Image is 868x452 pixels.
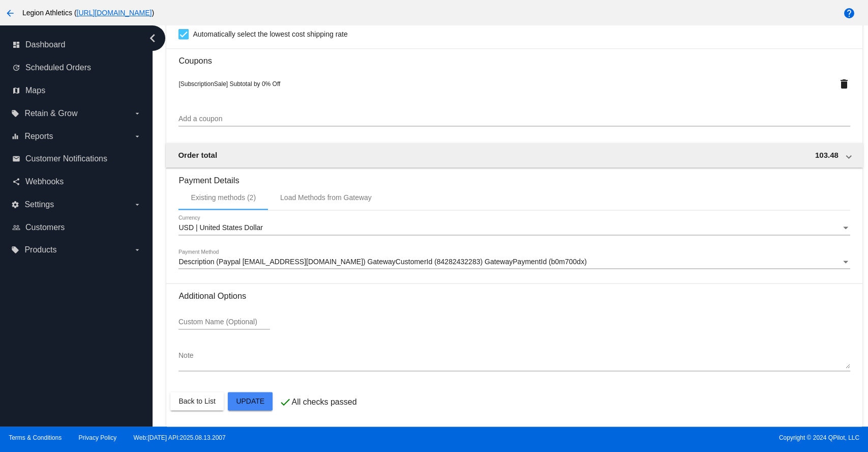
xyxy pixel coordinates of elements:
[4,7,16,19] mat-icon: arrow_back
[24,245,56,255] span: Products
[25,63,91,72] span: Scheduled Orders
[133,201,141,209] i: arrow_drop_down
[838,78,850,90] mat-icon: delete
[25,154,107,163] span: Customer Notifications
[12,37,141,53] a: dashboard Dashboard
[24,109,77,118] span: Retain & Grow
[77,9,152,17] a: [URL][DOMAIN_NAME]
[12,223,20,232] i: people_outline
[178,168,850,185] h3: Payment Details
[12,151,141,167] a: email Customer Notifications
[236,397,264,405] span: Update
[178,258,586,266] span: Description (Paypal [EMAIL_ADDRESS][DOMAIN_NAME]) GatewayCustomerId (84282432283) GatewayPaymentI...
[12,82,141,99] a: map Maps
[178,291,850,301] h3: Additional Options
[133,109,141,118] i: arrow_drop_down
[843,7,855,19] mat-icon: help
[443,434,859,441] span: Copyright © 2024 QPilot, LLC
[178,224,850,232] mat-select: Currency
[25,223,65,232] span: Customers
[133,132,141,140] i: arrow_drop_down
[12,174,141,190] a: share Webhooks
[22,9,154,17] span: Legion Athletics ( )
[12,64,20,72] i: update
[193,28,347,40] span: Automatically select the lowest cost shipping rate
[280,193,372,202] div: Load Methods from Gateway
[9,434,62,441] a: Terms & Conditions
[178,223,262,232] span: USD | United States Dollar
[144,30,161,46] i: chevron_left
[25,40,65,49] span: Dashboard
[178,80,280,88] span: [SubscriptionSale] Subtotal by 0% Off
[133,246,141,254] i: arrow_drop_down
[25,86,45,95] span: Maps
[12,41,20,49] i: dashboard
[79,434,117,441] a: Privacy Policy
[170,392,223,410] button: Back to List
[279,395,291,408] mat-icon: check
[178,318,270,326] input: Custom Name (Optional)
[228,392,273,410] button: Update
[12,60,141,76] a: update Scheduled Orders
[25,177,64,186] span: Webhooks
[24,132,53,141] span: Reports
[11,201,19,209] i: settings
[178,115,850,123] input: Add a coupon
[815,151,839,159] span: 103.48
[191,193,256,202] div: Existing methods (2)
[166,143,862,167] mat-expansion-panel-header: Order total 103.48
[178,151,217,159] span: Order total
[11,109,19,118] i: local_offer
[12,155,20,163] i: email
[12,219,141,236] a: people_outline Customers
[24,200,54,209] span: Settings
[178,48,850,66] h3: Coupons
[11,246,19,254] i: local_offer
[134,434,226,441] a: Web:[DATE] API:2025.08.13.2007
[291,398,356,407] p: All checks passed
[178,258,850,266] mat-select: Payment Method
[11,132,19,140] i: equalizer
[12,178,20,186] i: share
[12,87,20,95] i: map
[178,397,215,405] span: Back to List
